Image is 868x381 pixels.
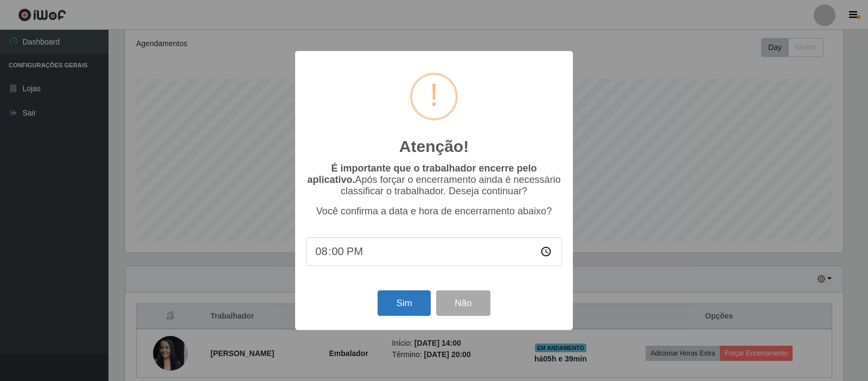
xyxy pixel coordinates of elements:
[306,206,562,217] p: Você confirma a data e hora de encerramento abaixo?
[378,290,430,316] button: Sim
[307,163,537,185] b: É importante que o trabalhador encerre pelo aplicativo.
[306,163,562,197] p: Após forçar o encerramento ainda é necessário classificar o trabalhador. Deseja continuar?
[436,290,490,316] button: Não
[399,137,469,156] h2: Atenção!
